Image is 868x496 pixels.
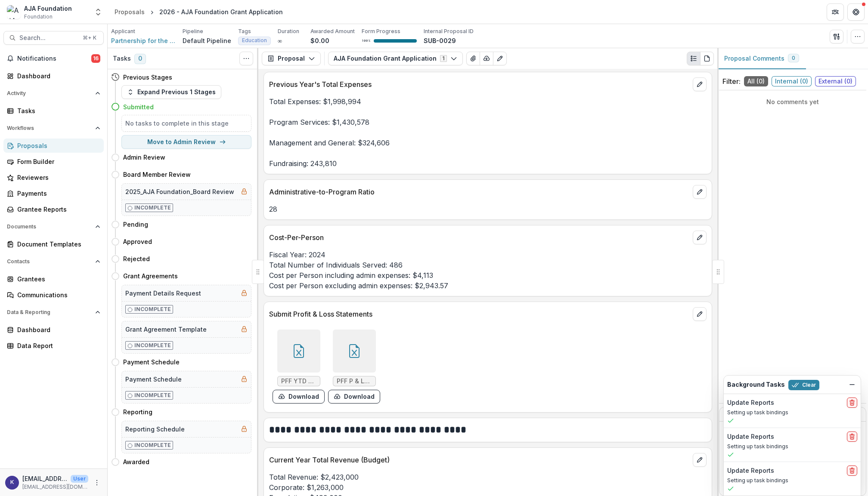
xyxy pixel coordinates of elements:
[269,187,689,197] p: Administrative-to-Program Ratio
[310,28,355,35] p: Awarded Amount
[134,441,171,449] p: Incomplete
[22,474,67,483] p: [EMAIL_ADDRESS][DOMAIN_NAME]
[123,457,149,466] h4: Awarded
[693,307,707,321] button: edit
[722,76,741,86] p: Filter:
[123,407,152,416] h4: Reporting
[134,342,171,349] p: Incomplete
[125,375,182,384] h5: Payment Schedule
[123,170,191,179] h4: Board Member Review
[3,186,104,200] a: Payments
[134,204,171,212] p: Incomplete
[115,7,145,16] div: Proposals
[727,477,857,484] p: Setting up task bindings
[727,433,774,441] h2: Update Reports
[123,357,180,367] h4: Payment Schedule
[111,28,135,35] p: Applicant
[847,3,865,21] button: Get Help
[727,381,785,388] h2: Background Tasks
[3,154,104,169] a: Form Builder
[727,399,774,407] h2: Update Reports
[123,220,148,229] h4: Pending
[278,36,282,45] p: ∞
[125,325,207,334] h5: Grant Agreement Template
[278,28,299,35] p: Duration
[269,455,689,465] p: Current Year Total Revenue (Budget)
[3,52,104,65] button: Notifications16
[7,5,21,19] img: AJA Foundation
[7,309,92,315] span: Data & Reporting
[3,339,104,353] a: Data Report
[17,55,91,62] span: Notifications
[269,250,707,291] p: Fiscal Year: 2024 Total Number of Individuals Served: 486 Cost per Person including admin expense...
[19,34,77,42] span: Search...
[134,391,171,399] p: Incomplete
[238,28,251,35] p: Tags
[328,52,463,65] button: AJA Foundation Grant Application1
[3,220,104,234] button: Open Documents
[17,274,97,283] div: Grantees
[17,141,97,150] div: Proposals
[183,36,231,45] p: Default Pipeline
[17,240,97,249] div: Document Templates
[239,52,253,65] button: Toggle View Cancelled Tasks
[3,69,104,83] a: Dashboard
[7,90,92,96] span: Activity
[727,409,857,416] p: Setting up task bindings
[17,106,97,115] div: Tasks
[3,170,104,185] a: Reviewers
[424,36,456,45] p: SUB-0029
[111,6,148,18] a: Proposals
[134,305,171,313] p: Incomplete
[3,288,104,302] a: Communications
[792,55,795,61] span: 0
[328,330,380,404] div: PFF P & L 2024.xlsxdownload-form-response
[17,173,97,182] div: Reviewers
[92,3,104,21] button: Open entity switcher
[17,290,97,299] div: Communications
[3,86,104,100] button: Open Activity
[847,397,857,408] button: delete
[123,73,172,82] h4: Previous Stages
[362,38,370,44] p: 100 %
[125,119,248,128] h5: No tasks to complete in this stage
[24,4,72,13] div: AJA Foundation
[269,309,689,319] p: Submit Profit & Loss Statements
[17,71,97,80] div: Dashboard
[727,467,774,474] h2: Update Reports
[269,79,689,89] p: Previous Year's Total Expenses
[10,480,14,485] div: kjarrett@ajafoundation.org
[183,28,203,35] p: Pipeline
[17,341,97,350] div: Data Report
[121,135,251,149] button: Move to Admin Review
[81,33,98,43] div: ⌘ + K
[3,202,104,216] a: Grantee Reports
[91,54,100,63] span: 16
[125,425,185,434] h5: Reporting Schedule
[3,272,104,286] a: Grantees
[242,37,267,43] span: Education
[3,104,104,118] a: Tasks
[123,271,178,280] h4: Grant Agreements
[111,36,176,45] a: Partnership for the Future
[815,76,856,86] span: External ( 0 )
[17,189,97,198] div: Payments
[328,390,380,404] button: download-form-response
[125,289,201,298] h5: Payment Details Request
[134,54,146,64] span: 0
[111,6,286,18] nav: breadcrumb
[717,48,806,69] button: Proposal Comments
[125,187,234,196] h5: 2025_AJA Foundation_Board Review
[123,237,152,246] h4: Approved
[466,52,480,65] button: View Attached Files
[3,255,104,268] button: Open Contacts
[700,52,714,65] button: PDF view
[847,465,857,476] button: delete
[17,205,97,214] div: Grantee Reports
[3,31,104,45] button: Search...
[281,378,316,385] span: PFF YTD P & L 2025.xlsx
[273,390,325,404] button: download-form-response
[744,76,768,86] span: All ( 0 )
[22,483,88,491] p: [EMAIL_ADDRESS][DOMAIN_NAME]
[7,259,92,265] span: Contacts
